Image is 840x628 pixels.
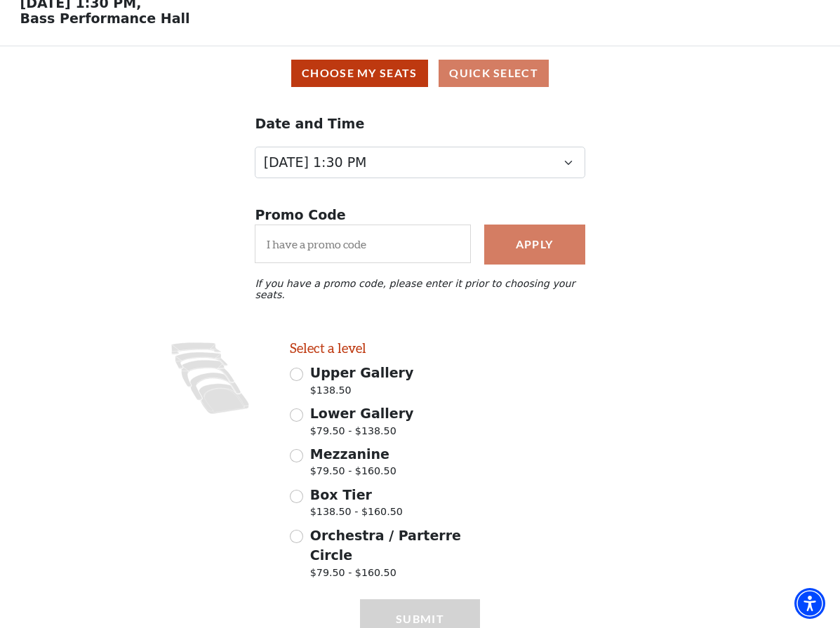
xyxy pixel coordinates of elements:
[310,528,461,563] span: Orchestra / Parterre Circle
[310,383,414,402] span: $138.50
[310,446,389,462] span: Mezzanine
[255,114,585,134] p: Date and Time
[310,566,480,584] span: $79.50 - $160.50
[290,340,480,356] h2: Select a level
[310,487,372,502] span: Box Tier
[310,505,403,523] span: $138.50 - $160.50
[310,424,414,443] span: $79.50 - $138.50
[310,365,414,380] span: Upper Gallery
[255,205,585,225] p: Promo Code
[310,464,396,483] span: $79.50 - $160.50
[291,60,428,87] button: Choose My Seats
[255,278,585,300] p: If you have a promo code, please enter it prior to choosing your seats.
[794,588,825,619] div: Accessibility Menu
[310,406,414,421] span: Lower Gallery
[255,225,470,263] input: I have a promo code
